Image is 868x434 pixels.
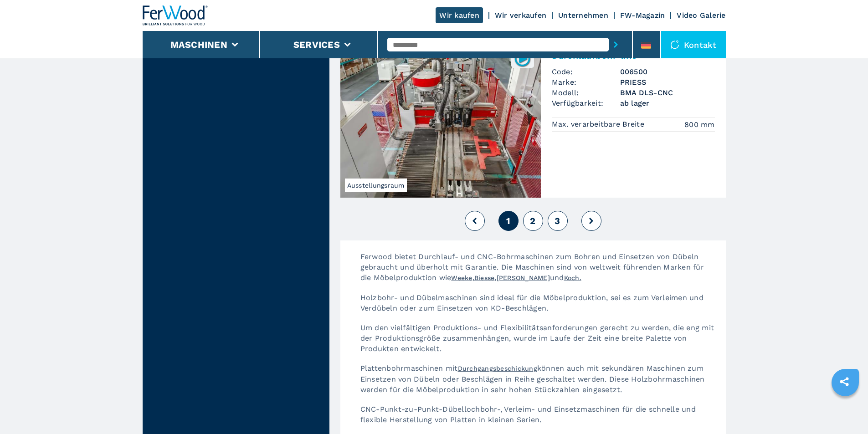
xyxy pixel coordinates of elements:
span: Verfügbarkeit: [552,98,620,108]
button: Services [293,39,340,50]
span: Ausstellungsraum [345,179,407,192]
p: Holzbohr- und Dübelmaschinen sind ideal für die Möbelproduktion, sei es zum Verleimen und Verdübe... [351,292,726,322]
img: Durchlaufbohr-line PRIESS BMA DLS-CNC [340,43,541,198]
a: Weeke [451,274,472,281]
h3: PRIESS [620,77,715,87]
a: Wir kaufen [436,7,483,23]
a: FW-Magazin [620,11,665,20]
p: Max. verarbeitbare Breite [552,119,647,129]
p: CNC-Punkt-zu-Punkt-Dübellochbohr-, Verleim- und Einsetzmaschinen für die schnelle und flexible He... [351,404,726,434]
span: 1 [506,215,510,226]
p: Um den vielfältigen Produktions- und Flexibilitätsanforderungen gerecht zu werden, die eng mit de... [351,322,726,363]
button: Maschinen [170,39,227,50]
a: Durchgangsbeschickung [458,365,537,372]
span: ab lager [620,98,715,108]
button: 2 [523,211,543,231]
span: 2 [530,215,535,226]
h3: BMA DLS-CNC [620,87,715,98]
span: Modell: [552,87,620,98]
a: sharethis [833,370,856,393]
img: 006500 [514,50,531,67]
button: 1 [498,211,519,231]
p: Plattenbohrmaschinen mit können auch mit sekundären Maschinen zum Einsetzen von Dübeln oder Besch... [351,363,726,404]
h3: 006500 [620,66,715,77]
img: Kontakt [670,40,679,49]
img: Ferwood [143,5,208,26]
button: submit-button [609,34,623,55]
div: Kontakt [661,31,726,58]
p: Ferwood bietet Durchlauf- und CNC-Bohrmaschinen zum Bohren und Einsetzen von Dübeln gebraucht und... [351,251,726,292]
a: Wir verkaufen [495,11,546,20]
button: 3 [548,211,568,231]
iframe: Chat [829,393,861,427]
a: Unternehmen [558,11,608,20]
span: 3 [555,215,560,226]
a: Durchlaufbohr-line PRIESS BMA DLS-CNCAusstellungsraum006500Durchlaufbohr-lineCode:006500Marke:PRI... [340,43,726,198]
a: Biesse [474,274,495,281]
em: 800 mm [684,119,715,130]
span: Code: [552,66,620,77]
a: [PERSON_NAME] [497,274,550,281]
span: Marke: [552,77,620,87]
a: Koch. [564,274,581,281]
a: Video Galerie [677,11,725,20]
